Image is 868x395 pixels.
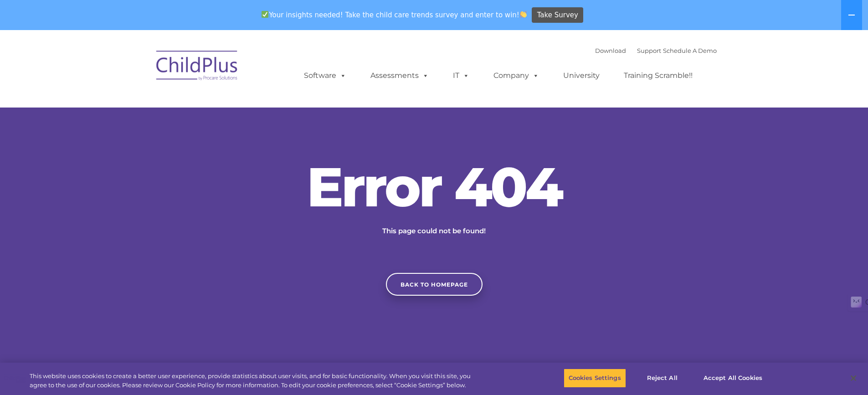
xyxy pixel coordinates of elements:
div: This website uses cookies to create a better user experience, provide statistics about user visit... [30,372,478,390]
a: Back to homepage [386,273,483,296]
img: 👏 [520,11,527,18]
img: ChildPlus by Procare Solutions [152,44,243,90]
a: Download [595,47,626,54]
a: Training Scramble!! [615,67,702,85]
a: Take Survey [532,7,583,23]
h2: Error 404 [298,159,571,214]
span: Take Survey [537,7,578,23]
button: Accept All Cookies [699,369,767,388]
a: IT [444,67,478,85]
button: Cookies Settings [564,369,626,388]
button: Close [843,368,863,388]
button: Reject All [634,369,691,388]
a: Assessments [361,67,438,85]
img: ✅ [262,11,268,18]
a: Company [484,67,548,85]
font: | [595,47,717,54]
a: Software [295,67,355,85]
p: This page could not be found! [339,226,530,236]
span: Your insights needed! Take the child care trends survey and enter to win! [258,6,531,24]
a: Schedule A Demo [663,47,717,54]
a: University [554,67,609,85]
a: Support [637,47,661,54]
